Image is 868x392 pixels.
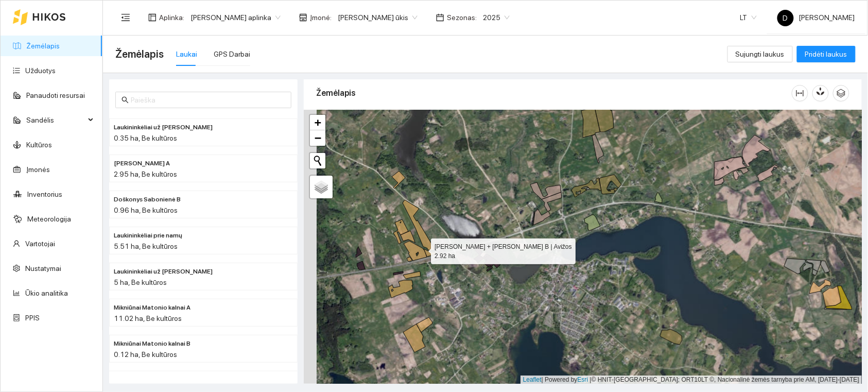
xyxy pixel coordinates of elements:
[316,78,792,108] div: Žemėlapis
[310,12,332,23] span: Įmonė :
[114,242,178,250] span: 5.51 ha, Be kultūros
[114,170,177,178] span: 2.95 ha, Be kultūros
[783,10,788,26] span: D
[121,96,129,104] span: search
[797,50,856,58] a: Pridėti laukus
[114,339,190,349] span: Mikniūnai Matonio kalnai B
[114,206,178,214] span: 0.96 ha, Be kultūros
[25,264,61,272] a: Nustatymai
[114,159,170,168] span: Doškonys Sabonienė A
[114,303,190,313] span: Mikniūnai Matonio kalnai A
[25,66,56,75] a: Užduotys
[797,46,856,62] button: Pridėti laukus
[338,10,418,25] span: Donato Klimkevičiaus ūkis
[578,376,588,383] a: Esri
[727,50,793,58] a: Sujungti laukus
[447,12,477,23] span: Sezonas :
[27,215,71,223] a: Meteorologija
[310,115,325,130] a: Zoom in
[483,10,510,25] span: 2025
[114,195,181,204] span: Doškonys Sabonienė B
[26,141,52,149] a: Kultūros
[777,13,855,22] span: [PERSON_NAME]
[114,314,182,322] span: 11.02 ha, Be kultūros
[114,231,182,241] span: Laukininkėliai prie namų
[190,10,281,25] span: Donato Klimkevičiaus aplinka
[805,48,847,60] span: Pridėti laukus
[736,48,785,60] span: Sujungti laukus
[114,134,177,142] span: 0.35 ha, Be kultūros
[25,289,68,297] a: Ūkio analitika
[26,110,85,130] span: Sandėlis
[114,123,213,132] span: Laukininkėliai už griovio A
[310,130,325,146] a: Zoom out
[114,267,213,277] span: Laukininkėliai už griovio B
[727,46,793,62] button: Sujungti laukus
[590,376,592,383] span: |
[214,48,250,60] div: GPS Darbai
[25,314,40,322] a: PPIS
[148,13,157,22] span: layout
[740,10,757,25] span: LT
[115,46,164,62] span: Žemėlapis
[26,42,60,50] a: Žemėlapis
[520,376,862,384] div: | Powered by © HNIT-[GEOGRAPHIC_DATA]; ORT10LT ©, Nacionalinė žemės tarnyba prie AM, [DATE]-[DATE]
[131,94,285,106] input: Paieška
[25,240,55,248] a: Vartotojai
[315,131,321,144] span: −
[26,91,85,99] a: Panaudoti resursai
[299,13,307,22] span: shop
[792,85,808,101] button: column-width
[115,7,136,28] button: menu-fold
[436,13,444,22] span: calendar
[27,190,62,198] a: Inventorius
[315,116,321,129] span: +
[114,278,167,286] span: 5 ha, Be kultūros
[792,89,808,97] span: column-width
[121,13,130,22] span: menu-fold
[114,350,177,359] span: 0.12 ha, Be kultūros
[523,376,542,383] a: Leaflet
[26,165,50,174] a: Įmonės
[159,12,184,23] span: Aplinka :
[310,176,333,198] a: Layers
[176,48,197,60] div: Laukai
[310,153,325,168] button: Initiate a new search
